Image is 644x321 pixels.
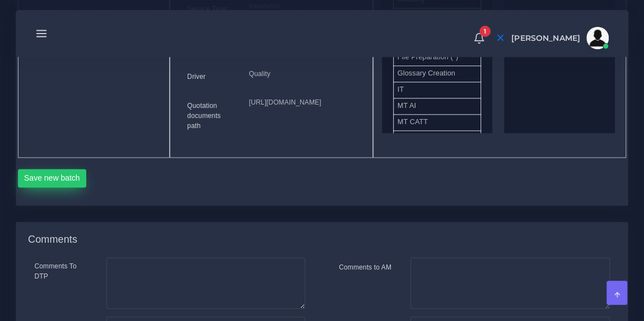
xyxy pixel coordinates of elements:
li: MT AI [393,98,482,115]
li: IT [393,82,482,98]
li: Multimedia - Other [393,130,482,147]
label: Comments to AM [339,262,391,272]
label: Comments To DTP [35,261,90,281]
li: MT CATT [393,114,482,131]
span: [PERSON_NAME] [511,34,580,42]
h4: Comments [28,234,77,246]
img: avatar [586,27,609,49]
a: [PERSON_NAME]avatar [506,27,613,49]
a: 1 [469,32,489,44]
button: Save new batch [18,169,87,188]
label: Quotation documents path [187,101,232,131]
span: 1 [479,26,491,37]
p: Quality [249,68,355,80]
li: File Preparation (*) [393,49,482,66]
p: [URL][DOMAIN_NAME] [249,97,355,108]
li: Glossary Creation [393,65,482,82]
label: Driver [187,72,206,82]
